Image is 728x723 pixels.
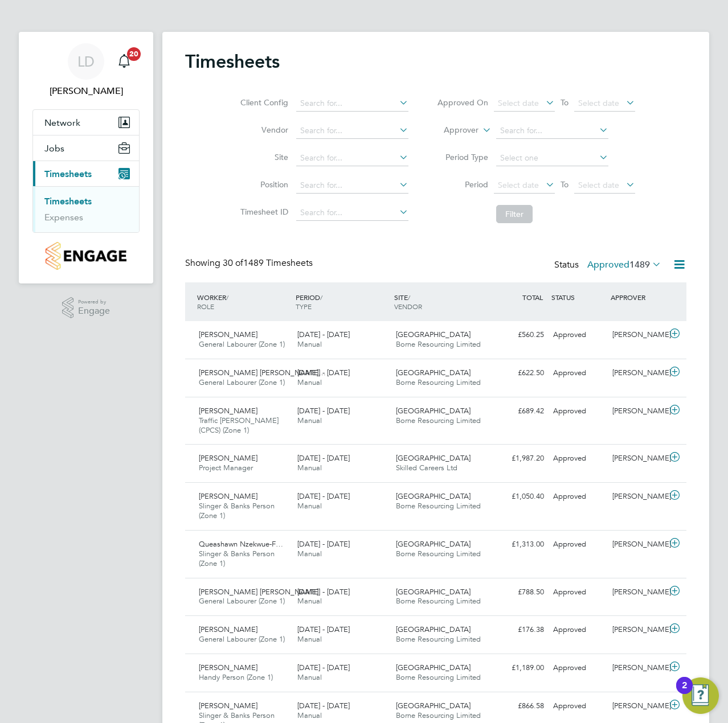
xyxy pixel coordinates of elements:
span: [DATE] - [DATE] [297,587,350,597]
a: Timesheets [44,196,92,207]
input: Search for... [296,123,408,139]
input: Search for... [296,178,408,194]
span: 20 [127,47,141,61]
span: Borne Resourcing Limited [396,339,481,349]
div: £176.38 [489,621,549,639]
span: [DATE] - [DATE] [297,701,350,710]
div: [PERSON_NAME] [608,697,667,716]
label: Approved [587,259,661,270]
span: [PERSON_NAME] [199,491,257,501]
span: Project Manager [199,463,253,473]
input: Select one [496,150,608,166]
span: Liam D'unienville [32,84,140,98]
span: [DATE] - [DATE] [297,663,350,672]
span: TOTAL [522,293,543,302]
label: Vendor [237,125,288,135]
span: TYPE [296,302,312,311]
span: Select date [578,180,619,190]
a: LD[PERSON_NAME] [32,43,140,98]
span: / [408,293,410,302]
span: [PERSON_NAME] [PERSON_NAME]… [199,368,326,377]
span: Manual [297,501,322,511]
span: Borne Resourcing Limited [396,634,481,644]
span: [PERSON_NAME] [199,330,257,339]
a: Expenses [44,212,83,223]
span: Select date [498,180,539,190]
span: [GEOGRAPHIC_DATA] [396,368,471,377]
div: WORKER [194,287,293,317]
div: Approved [549,326,608,344]
span: [PERSON_NAME] [199,663,257,672]
img: countryside-properties-logo-retina.png [46,242,126,270]
span: [DATE] - [DATE] [297,625,350,634]
span: Borne Resourcing Limited [396,549,481,558]
span: To [557,95,572,110]
span: [DATE] - [DATE] [297,330,350,339]
div: [PERSON_NAME] [608,402,667,421]
button: Network [33,110,139,135]
div: Timesheets [33,186,139,232]
span: Powered by [78,297,110,307]
div: 2 [682,685,687,700]
div: £622.50 [489,364,549,383]
span: 30 of [223,257,243,269]
div: [PERSON_NAME] [608,487,667,506]
input: Search for... [296,150,408,166]
label: Position [237,179,288,190]
span: [GEOGRAPHIC_DATA] [396,625,471,634]
div: Approved [549,449,608,468]
span: [PERSON_NAME] [PERSON_NAME] [199,587,318,597]
button: Filter [496,205,533,223]
button: Open Resource Center, 2 new notifications [682,677,719,714]
span: ROLE [197,302,214,311]
div: Showing [185,257,315,269]
span: [DATE] - [DATE] [297,406,350,416]
span: [GEOGRAPHIC_DATA] [396,587,471,597]
span: Manual [297,710,322,720]
span: [DATE] - [DATE] [297,453,350,463]
span: 1489 Timesheets [223,257,313,269]
div: Approved [549,487,608,506]
span: Manual [297,416,322,425]
div: [PERSON_NAME] [608,449,667,468]
span: [PERSON_NAME] [199,406,257,416]
span: [DATE] - [DATE] [297,368,350,377]
span: [DATE] - [DATE] [297,491,350,501]
span: General Labourer (Zone 1) [199,339,285,349]
span: Manual [297,672,322,682]
span: Select date [578,98,619,108]
span: Slinger & Banks Person (Zone 1) [199,501,275,520]
span: [GEOGRAPHIC_DATA] [396,453,471,463]
span: Manual [297,549,322,558]
h2: Timesheets [185,50,280,73]
div: [PERSON_NAME] [608,326,667,344]
span: LD [77,54,95,69]
label: Client Config [237,97,288,108]
div: Approved [549,621,608,639]
span: [DATE] - [DATE] [297,539,350,549]
div: Approved [549,583,608,602]
div: Approved [549,535,608,554]
label: Approver [427,125,478,136]
a: Powered byEngage [62,297,111,319]
div: [PERSON_NAME] [608,621,667,639]
span: Jobs [44,143,64,154]
div: APPROVER [608,287,667,307]
label: Timesheet ID [237,207,288,217]
div: £788.50 [489,583,549,602]
span: Engage [78,306,110,316]
span: [PERSON_NAME] [199,625,257,634]
span: To [557,177,572,192]
span: General Labourer (Zone 1) [199,596,285,606]
span: Borne Resourcing Limited [396,501,481,511]
div: £866.58 [489,697,549,716]
div: [PERSON_NAME] [608,364,667,383]
div: Approved [549,697,608,716]
a: 20 [113,43,136,80]
div: [PERSON_NAME] [608,583,667,602]
label: Site [237,152,288,162]
div: £689.42 [489,402,549,421]
span: General Labourer (Zone 1) [199,634,285,644]
span: [GEOGRAPHIC_DATA] [396,491,471,501]
span: Manual [297,339,322,349]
